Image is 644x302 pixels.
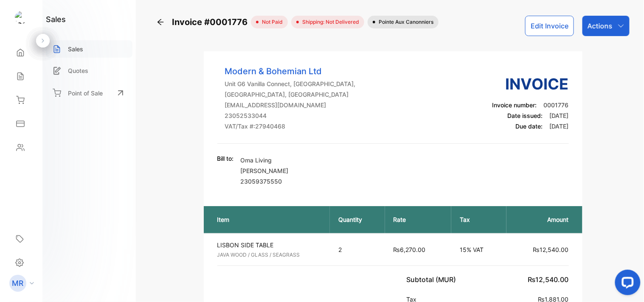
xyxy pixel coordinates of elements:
[516,123,543,130] span: Due date:
[508,112,543,119] span: Date issued:
[241,177,289,186] p: 23059375550
[217,251,323,259] p: JAVA WOOD / GLASS / SEAGRASS
[460,245,498,254] p: 15% VAT
[241,166,289,175] p: [PERSON_NAME]
[544,101,569,109] span: 0001776
[375,18,433,26] span: Pointe aux Canonniers
[550,123,569,130] span: [DATE]
[533,246,569,253] span: ₨12,540.00
[299,18,359,26] span: Shipping: Not Delivered
[394,215,443,224] p: Rate
[68,66,88,75] p: Quotes
[528,275,569,284] span: ₨12,540.00
[225,111,356,120] p: 23052533044
[525,16,574,36] button: Edit Invoice
[217,240,323,249] p: LISBON SIDE TABLE
[12,278,24,289] p: MR
[225,122,356,131] p: VAT/Tax #: 27940468
[460,215,498,224] p: Tax
[394,246,426,253] span: ₨6,270.00
[225,101,356,109] p: [EMAIL_ADDRESS][DOMAIN_NAME]
[515,215,568,224] p: Amount
[492,101,537,109] span: Invoice number:
[46,14,66,25] h1: sales
[338,245,377,254] p: 2
[217,215,321,224] p: Item
[225,79,356,88] p: Unit G6 Vanilla Connect, [GEOGRAPHIC_DATA],
[259,18,283,26] span: not paid
[46,84,132,102] a: Point of Sale
[407,274,460,285] p: Subtotal (MUR)
[588,21,613,31] p: Actions
[46,62,132,79] a: Quotes
[241,156,289,165] p: Oma Living
[46,40,132,58] a: Sales
[68,89,103,98] p: Point of Sale
[492,73,569,95] h3: Invoice
[582,16,630,36] button: Actions
[172,16,251,28] span: Invoice #0001776
[225,90,356,99] p: [GEOGRAPHIC_DATA], [GEOGRAPHIC_DATA]
[225,65,356,78] p: Modern & Bohemian Ltd
[338,215,377,224] p: Quantity
[68,45,83,53] p: Sales
[15,11,28,24] img: logo
[550,112,569,119] span: [DATE]
[608,266,644,302] iframe: LiveChat chat widget
[217,154,234,163] p: Bill to:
